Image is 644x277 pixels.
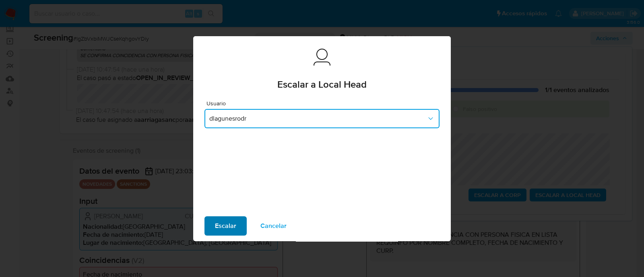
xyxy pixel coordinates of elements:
span: Escalar a Local Head [277,80,367,89]
span: Usuario [206,101,442,106]
button: Cancelar [250,216,297,236]
button: Escalar [204,216,247,236]
span: dlagunesrodr [209,115,427,123]
span: Escalar [215,217,236,235]
button: dlagunesrodr [204,109,440,128]
span: Cancelar [260,217,287,235]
